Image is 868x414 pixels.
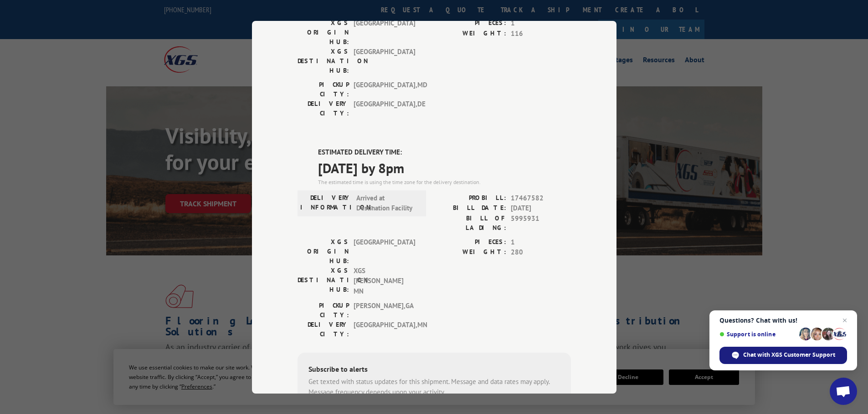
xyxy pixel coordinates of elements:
span: [DATE] [511,203,571,214]
label: XGS ORIGIN HUB: [298,237,349,265]
label: BILL DATE: [434,203,506,214]
label: XGS DESTINATION HUB: [298,265,349,296]
label: WEIGHT: [434,247,506,258]
span: 17467582 [511,193,571,203]
label: XGS DESTINATION HUB: [298,47,349,75]
span: Questions? Chat with us! [719,317,847,324]
span: [GEOGRAPHIC_DATA] [354,18,415,47]
label: BILL OF LADING: [434,213,506,232]
div: The estimated time is using the time zone for the delivery destination. [318,178,571,186]
span: Chat with XGS Customer Support [719,347,847,364]
span: 116 [511,28,571,39]
label: PIECES: [434,18,506,29]
span: 1 [511,237,571,247]
div: Subscribe to alerts [308,364,560,377]
a: Open chat [830,378,857,405]
span: Arrived at Destination Facility [356,193,418,213]
div: Get texted with status updates for this shipment. Message and data rates may apply. Message frequ... [308,377,560,397]
label: WEIGHT: [434,28,506,39]
span: XGS [PERSON_NAME] MN [354,265,415,296]
span: Support is online [719,331,796,338]
span: Chat with XGS Customer Support [743,351,835,359]
span: [GEOGRAPHIC_DATA] , MD [354,80,415,99]
label: DELIVERY CITY: [298,320,349,339]
span: [DATE] by 8pm [318,157,571,178]
label: PIECES: [434,237,506,247]
span: [PERSON_NAME] , GA [354,301,415,320]
label: PICKUP CITY: [298,80,349,99]
span: [GEOGRAPHIC_DATA] , MN [354,320,415,339]
label: DELIVERY INFORMATION: [300,193,352,213]
span: [GEOGRAPHIC_DATA] [354,47,415,75]
label: PROBILL: [434,193,506,203]
label: XGS ORIGIN HUB: [298,18,349,47]
span: 5995931 [511,213,571,232]
span: [GEOGRAPHIC_DATA] , DE [354,99,415,118]
label: ESTIMATED DELIVERY TIME: [318,147,571,158]
span: 1 [511,18,571,29]
label: PICKUP CITY: [298,301,349,320]
label: DELIVERY CITY: [298,99,349,118]
span: 280 [511,247,571,258]
span: [GEOGRAPHIC_DATA] [354,237,415,265]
